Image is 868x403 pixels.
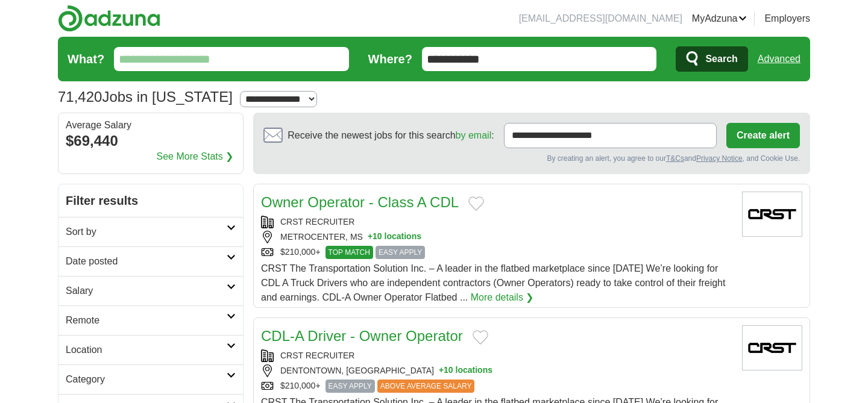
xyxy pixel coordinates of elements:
div: CRST RECRUITER [261,349,732,362]
button: +10 locations [439,364,492,377]
span: Receive the newest jobs for this search : [288,128,494,143]
div: $210,000+ [261,246,732,259]
h2: Category [66,372,227,387]
button: Create alert [726,123,800,148]
li: [EMAIL_ADDRESS][DOMAIN_NAME] [519,11,682,26]
button: Add to favorite jobs [468,196,484,211]
span: + [368,231,373,243]
div: DENTONTOWN, [GEOGRAPHIC_DATA] [261,364,732,377]
label: What? [68,50,104,68]
span: 71,420 [58,86,102,108]
a: Owner Operator - Class A CDL [261,194,459,210]
h2: Date posted [66,254,227,269]
img: Company logo [742,325,802,370]
a: Employers [764,11,810,26]
a: Privacy Notice [696,154,743,163]
span: TOP MATCH [325,246,373,259]
div: METROCENTER, MS [261,231,732,243]
a: Category [58,364,243,394]
div: CRST RECRUITER [261,216,732,228]
h2: Salary [66,284,227,298]
span: EASY APPLY [325,380,375,393]
span: ABOVE AVERAGE SALARY [377,380,475,393]
div: $69,440 [66,130,236,152]
button: Search [676,46,747,72]
span: Search [705,47,737,71]
button: +10 locations [368,231,421,243]
span: + [439,364,444,377]
a: T&Cs [666,154,684,163]
a: Salary [58,276,243,305]
label: Where? [368,50,412,68]
button: Add to favorite jobs [473,330,488,345]
a: Remote [58,305,243,335]
a: See More Stats ❯ [157,149,234,164]
a: Sort by [58,217,243,246]
img: Adzuna logo [58,5,160,32]
h2: Location [66,343,227,357]
h2: Sort by [66,225,227,239]
a: More details ❯ [471,290,534,305]
a: MyAdzuna [692,11,747,26]
a: by email [456,130,492,140]
a: Date posted [58,246,243,276]
span: EASY APPLY [376,246,425,259]
img: Company logo [742,192,802,237]
h1: Jobs in [US_STATE] [58,89,233,105]
div: By creating an alert, you agree to our and , and Cookie Use. [263,153,800,164]
h2: Filter results [58,184,243,217]
a: Advanced [758,47,800,71]
a: CDL-A Driver - Owner Operator [261,328,463,344]
div: Average Salary [66,120,236,130]
h2: Remote [66,313,227,328]
span: CRST The Transportation Solution Inc. – A leader in the flatbed marketplace since [DATE] We’re lo... [261,263,725,302]
div: $210,000+ [261,380,732,393]
a: Location [58,335,243,364]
